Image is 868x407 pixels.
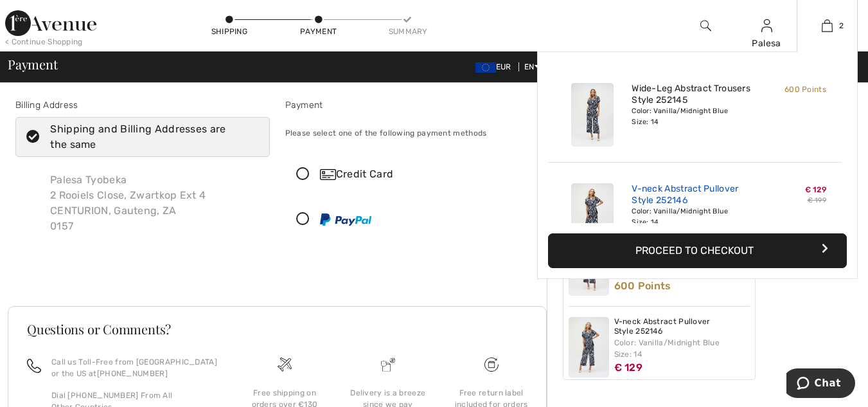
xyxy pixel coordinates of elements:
[548,233,847,268] button: Proceed to Checkout
[5,10,96,36] img: 1ère Avenue
[5,36,83,48] div: < Continue Shopping
[27,323,527,336] h3: Questions or Comments?
[569,317,609,377] img: V-neck Abstract Pullover Style 252146
[761,18,772,33] img: My Info
[278,357,292,372] img: Free shipping on orders over &#8364;130
[571,83,614,147] img: Wide-Leg Abstract Trousers Style 252145
[51,356,218,379] p: Call us Toll-Free from [GEOGRAPHIC_DATA] or the US at
[614,377,642,389] s: € 199
[632,106,758,127] div: Color: Vanilla/Midnight Blue Size: 14
[484,357,499,372] img: Free shipping on orders over &#8364;130
[805,185,827,194] span: € 129
[475,62,496,73] img: Euro
[737,37,797,50] div: Palesa
[808,196,827,204] s: € 199
[50,122,250,152] div: Shipping and Billing Addresses are the same
[571,183,614,247] img: V-neck Abstract Pullover Style 252146
[320,169,336,180] img: Credit Card
[632,206,758,227] div: Color: Vanilla/Midnight Blue Size: 14
[285,98,540,112] div: Payment
[27,359,41,373] img: call
[389,26,427,37] div: Summary
[632,83,758,106] a: Wide-Leg Abstract Trousers Style 252145
[761,19,772,32] a: Sign In
[700,18,711,33] img: search the website
[15,98,270,112] div: Billing Address
[797,18,857,33] a: 2
[786,368,855,401] iframe: Opens a widget where you can chat to one of our agents
[210,26,249,37] div: Shipping
[614,317,750,337] a: V-neck Abstract Pullover Style 252146
[614,361,643,374] span: € 129
[822,18,833,33] img: My Bag
[320,167,530,182] div: Credit Card
[97,369,168,378] a: [PHONE_NUMBER]
[320,213,371,226] img: PayPal
[299,26,338,37] div: Payment
[285,117,540,149] div: Please select one of the following payment methods
[614,280,671,292] span: 600 Points
[632,183,758,206] a: V-neck Abstract Pullover Style 252146
[839,20,844,32] span: 2
[475,62,517,71] span: EUR
[614,337,750,360] div: Color: Vanilla/Midnight Blue Size: 14
[784,85,826,94] span: 600 Points
[8,58,57,71] span: Payment
[40,162,216,244] div: Palesa Tyobeka 2 Rooiels Close, Zwartkop Ext 4 CENTURION, Gauteng, ZA 0157
[381,357,395,372] img: Delivery is a breeze since we pay the duties!
[524,62,540,71] span: EN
